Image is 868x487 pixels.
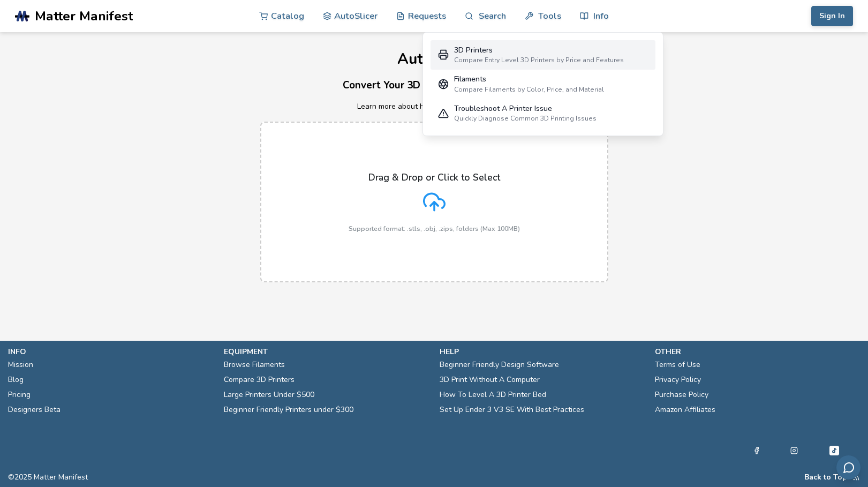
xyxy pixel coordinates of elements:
[454,115,597,122] div: Quickly Diagnose Common 3D Printing Issues
[454,86,604,93] div: Compare Filaments by Color, Price, and Material
[828,444,841,457] a: Tiktok
[454,46,624,55] div: 3D Printers
[440,402,584,417] a: Set Up Ender 3 V3 SE With Best Practices
[454,104,597,113] div: Troubleshoot A Printer Issue
[368,172,500,183] p: Drag & Drop or Click to Select
[852,473,860,482] a: RSS Feed
[454,56,624,64] div: Compare Entry Level 3D Printers by Price and Features
[440,387,546,402] a: How To Level A 3D Printer Bed
[8,357,33,372] a: Mission
[753,444,760,457] a: Facebook
[804,473,847,482] button: Back to Top
[655,357,700,372] a: Terms of Use
[8,372,24,387] a: Blog
[8,402,61,417] a: Designers Beta
[8,473,88,482] span: © 2025 Matter Manifest
[655,346,860,357] p: other
[431,99,655,128] a: Troubleshoot A Printer IssueQuickly Diagnose Common 3D Printing Issues
[440,372,540,387] a: 3D Print Without A Computer
[224,372,295,387] a: Compare 3D Printers
[8,346,213,357] p: info
[440,346,645,357] p: help
[224,357,285,372] a: Browse Filaments
[431,40,655,70] a: 3D PrintersCompare Entry Level 3D Printers by Price and Features
[790,444,798,457] a: Instagram
[655,387,708,402] a: Purchase Policy
[655,372,701,387] a: Privacy Policy
[224,346,429,357] p: equipment
[655,402,715,417] a: Amazon Affiliates
[35,9,133,24] span: Matter Manifest
[440,357,559,372] a: Beginner Friendly Design Software
[224,402,353,417] a: Beginner Friendly Printers under $300
[349,225,520,233] p: Supported format: .stls, .obj, .zips, folders (Max 100MB)
[224,387,314,402] a: Large Printers Under $500
[431,70,655,99] a: FilamentsCompare Filaments by Color, Price, and Material
[454,75,604,84] div: Filaments
[836,455,861,479] button: Send feedback via email
[8,387,31,402] a: Pricing
[811,6,853,26] button: Sign In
